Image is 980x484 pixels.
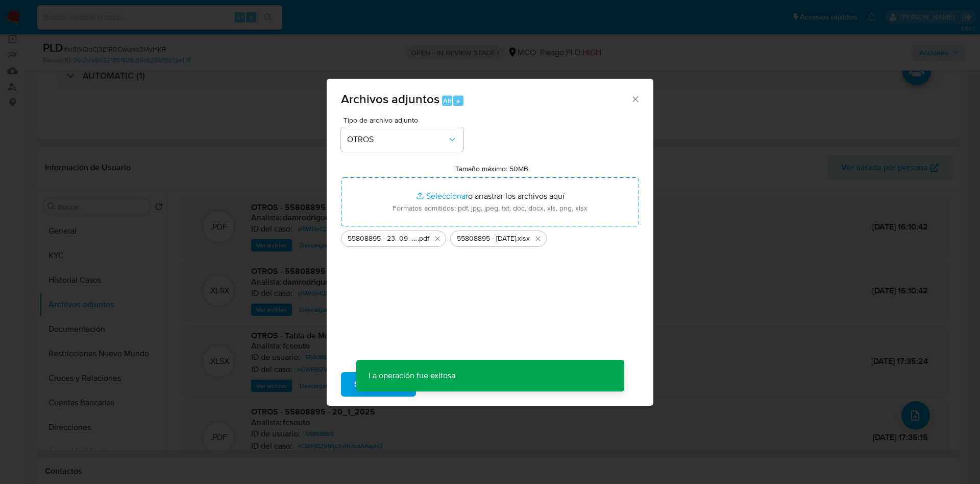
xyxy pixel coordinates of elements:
[431,233,444,245] button: Eliminar 55808895 - 23_09_2025.pdf
[532,233,544,245] button: Eliminar 55808895 - 23-09-2025.xlsx
[348,234,418,244] span: 55808895 - 23_09_2025
[341,372,416,397] button: Subir archivo
[341,90,439,108] span: Archivos adjuntos
[516,234,530,244] span: .xlsx
[418,234,429,244] span: .pdf
[354,373,403,396] span: Subir archivo
[433,373,467,396] span: Cancelar
[341,226,639,247] ul: Archivos seleccionados
[341,127,463,152] button: OTROS
[630,94,640,103] button: Cerrar
[344,117,466,124] span: Tipo de archivo adjunto
[356,360,468,391] p: La operación fue exitosa
[456,96,460,106] span: a
[455,164,528,173] label: Tamaño máximo: 50MB
[443,96,451,106] span: Alt
[347,134,447,145] span: OTROS
[457,234,516,244] span: 55808895 - [DATE]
